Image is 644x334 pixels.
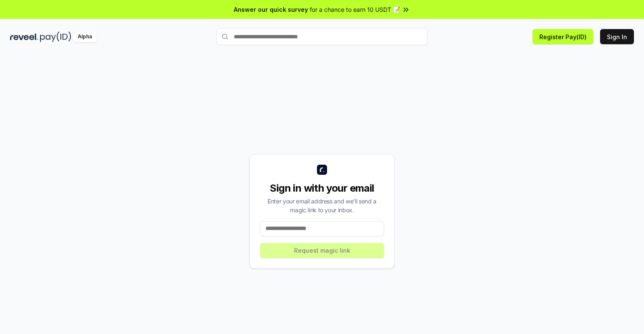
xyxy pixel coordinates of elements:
span: Answer our quick survey [234,5,308,14]
img: logo_small [317,165,327,175]
div: Alpha [73,32,97,42]
button: Sign In [600,29,634,44]
img: reveel_dark [10,32,38,42]
div: Enter your email address and we’ll send a magic link to your inbox. [260,197,384,214]
img: pay_id [40,32,71,42]
button: Register Pay(ID) [533,29,593,44]
span: for a chance to earn 10 USDT 📝 [310,5,400,14]
div: Sign in with your email [260,182,384,195]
